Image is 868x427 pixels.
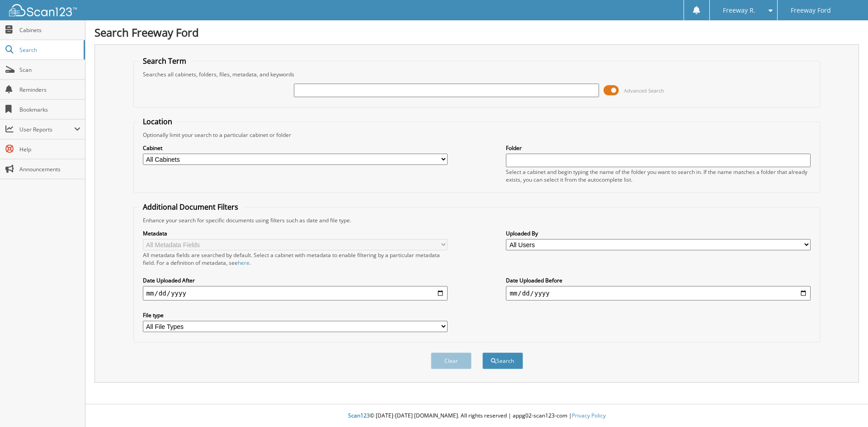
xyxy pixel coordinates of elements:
img: scan123-logo-white.svg [9,4,77,16]
div: Optionally limit your search to a particular cabinet or folder [138,131,816,139]
span: Scan [19,66,80,74]
span: Scan123 [348,412,370,419]
div: All metadata fields are searched by default. Select a cabinet with metadata to enable filtering b... [143,251,448,267]
a: Privacy Policy [572,412,606,419]
span: Help [19,145,80,153]
span: Freeway Ford [791,8,831,13]
label: Folder [506,144,811,152]
input: end [506,286,811,300]
span: Announcements [19,165,80,173]
label: File type [143,311,448,319]
label: Date Uploaded After [143,277,448,284]
div: Enhance your search for specific documents using filters such as date and file type. [138,216,816,224]
button: Search [482,352,523,369]
span: Freeway R. [723,8,755,13]
span: Reminders [19,86,80,94]
legend: Location [138,117,177,127]
span: Cabinets [19,26,80,34]
div: Searches all cabinets, folders, files, metadata, and keywords [138,70,816,78]
span: Search [19,46,79,54]
span: User Reports [19,126,74,133]
legend: Additional Document Filters [138,202,243,212]
a: here [238,259,250,267]
div: Select a cabinet and begin typing the name of the folder you want to search in. If the name match... [506,168,811,183]
button: Clear [431,352,472,369]
label: Date Uploaded Before [506,277,811,284]
div: © [DATE]-[DATE] [DOMAIN_NAME]. All rights reserved | appg02-scan123-com | [85,405,868,427]
legend: Search Term [138,56,191,66]
span: Advanced Search [624,87,664,94]
label: Metadata [143,230,448,237]
label: Cabinet [143,144,448,152]
h1: Search Freeway Ford [94,25,859,40]
input: start [143,286,448,300]
label: Uploaded By [506,230,811,237]
span: Bookmarks [19,106,80,113]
